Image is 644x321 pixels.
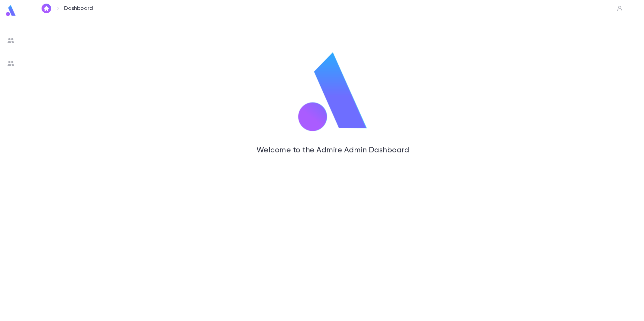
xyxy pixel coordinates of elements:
img: users_grey.add6a7b1bacd1fe57131ad36919bb8de.svg [7,60,14,67]
img: logo [290,50,376,135]
p: Dashboard [64,5,93,12]
img: home_white.a664292cf8c1dea59945f0da9f25487c.svg [43,6,50,11]
h5: Welcome to the Admire Admin Dashboard [66,146,600,155]
img: logo [5,5,17,17]
img: users_grey.add6a7b1bacd1fe57131ad36919bb8de.svg [7,37,14,44]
